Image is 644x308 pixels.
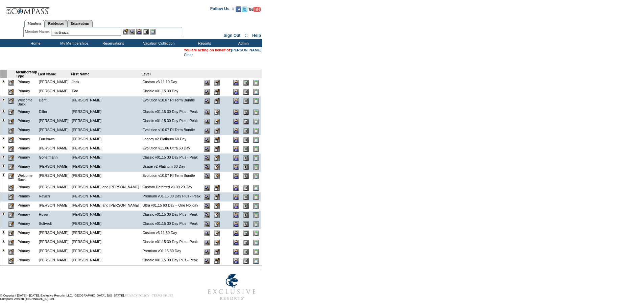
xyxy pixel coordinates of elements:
[37,256,70,266] td: [PERSON_NAME]
[150,29,156,34] img: b_calculator.gif
[8,249,14,255] img: Edit Membership
[243,249,249,255] img: reservations
[16,192,37,202] td: Primary
[70,87,141,96] td: Pad
[141,172,202,183] td: Evolution v10.07 RI Term Bundle
[243,89,249,95] img: reservations
[129,29,135,34] img: View
[16,238,37,247] td: Primary
[141,220,202,229] td: Classic v01.15 30 Day Plus - Peak
[204,155,210,161] img: view
[8,194,14,200] img: Edit Membership
[8,128,14,134] img: Edit Membership
[253,146,259,152] img: Go to Contract Reconciliation
[8,231,14,236] img: Edit Membership
[141,202,202,211] td: Ultra v01.15 60 Day – One Holiday
[37,78,70,87] td: [PERSON_NAME]
[152,294,173,297] a: TERMS OF USE
[2,80,5,83] img: plus.gif
[141,229,202,238] td: Custom v3.11 30 Day
[70,96,141,108] td: [PERSON_NAME]
[16,87,37,96] td: Primary
[2,119,5,122] img: plus.gif
[214,212,220,218] img: edit
[204,212,210,218] img: view
[214,203,220,209] img: edit
[8,173,14,179] img: Edit Membership
[2,240,5,243] img: plus.gif
[233,98,239,104] img: impersonate
[16,96,37,108] td: Welcome Back
[8,185,14,191] img: Edit Membership
[25,29,51,34] div: Member Name:
[132,39,184,47] td: Vacation Collection
[70,70,141,78] td: First Name
[223,39,262,47] td: Admin
[141,192,202,202] td: Premium v01.15 30 Day Plus - Peak
[2,173,5,176] img: plus.gif
[2,249,5,252] img: plus.gif
[70,117,141,126] td: [PERSON_NAME]
[233,137,239,143] img: impersonate
[37,211,70,220] td: Roseri
[243,155,249,161] img: reservations
[253,155,259,161] img: Go to Contract Reconciliation
[243,240,249,245] img: reservations
[243,164,249,170] img: reservations
[2,98,5,101] img: plus.gif
[243,212,249,218] img: reservations
[204,231,210,236] img: view
[243,110,249,115] img: reservations
[253,221,259,227] img: Go to Contract Reconciliation
[70,172,141,183] td: [PERSON_NAME]
[37,117,70,126] td: [PERSON_NAME]
[248,7,261,12] img: Subscribe to our YouTube Channel
[2,231,5,234] img: plus.gif
[6,2,50,16] img: Compass Home
[8,155,14,161] img: Edit Membership
[214,185,220,191] img: edit
[214,89,220,95] img: edit
[141,163,202,172] td: Usage v2 Platinum 60 Day
[233,231,239,236] img: impersonate
[204,164,210,170] img: view
[243,146,249,152] img: reservations
[141,108,202,117] td: Classic v01.15 30 Day Plus - Peak
[8,212,14,218] img: Edit Membership
[141,126,202,135] td: Evolution v10.07 RI Term Bundle
[70,220,141,229] td: [PERSON_NAME]
[16,144,37,153] td: Primary
[16,126,37,135] td: Primary
[214,240,220,245] img: edit
[253,164,259,170] img: Go to Contract Reconciliation
[233,164,239,170] img: impersonate
[70,238,141,247] td: [PERSON_NAME]
[214,128,220,134] img: edit
[253,119,259,124] img: Go to Contract Reconciliation
[37,108,70,117] td: Dilfer
[16,247,37,256] td: Primary
[141,117,202,126] td: Classic v01.15 30 Day Plus - Peak
[16,163,37,172] td: Primary
[231,48,261,52] a: [PERSON_NAME]
[70,247,141,256] td: [PERSON_NAME]
[233,110,239,115] img: impersonate
[253,110,259,115] img: Go to Contract Reconciliation
[70,126,141,135] td: [PERSON_NAME]
[243,258,249,264] img: reservations
[2,146,5,149] img: plus.gif
[16,211,37,220] td: Primary
[184,39,223,47] td: Reports
[16,202,37,211] td: Primary
[16,256,37,266] td: Primary
[141,183,202,192] td: Custom Deferred v3.09 20 Day
[8,164,14,170] img: Edit Membership
[253,98,259,104] img: Go to Contract Reconciliation
[37,229,70,238] td: [PERSON_NAME]
[252,33,261,38] a: Help
[223,33,240,38] a: Sign Out
[204,119,210,124] img: view
[243,203,249,209] img: reservations
[37,183,70,192] td: [PERSON_NAME]
[8,137,14,143] img: Edit Membership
